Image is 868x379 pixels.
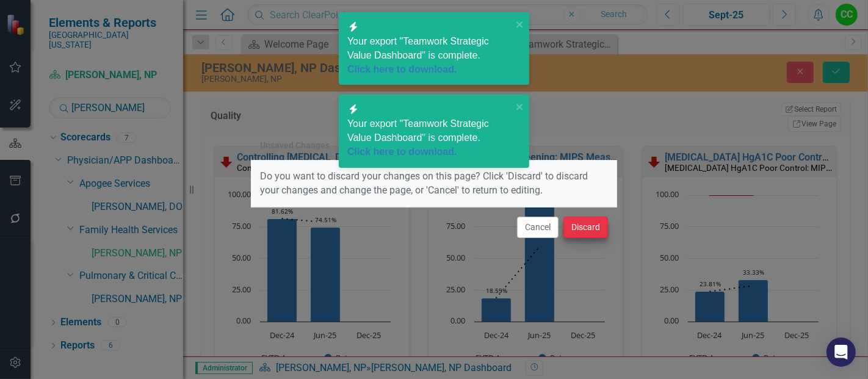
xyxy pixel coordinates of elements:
[260,141,330,150] div: Unsaved Changes
[347,36,512,77] span: Your export "Teamwork Strategic Value Dashboard" is complete.
[347,118,512,159] span: Your export "Teamwork Strategic Value Dashboard" is complete.
[563,217,608,238] button: Discard
[347,64,457,74] a: Click here to download.
[251,161,617,207] div: Do you want to discard your changes on this page? Click 'Discard' to discard your changes and cha...
[347,146,457,157] a: Click here to download.
[516,99,524,114] button: close
[517,217,559,238] button: Cancel
[516,17,524,31] button: close
[826,337,856,367] div: Open Intercom Messenger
